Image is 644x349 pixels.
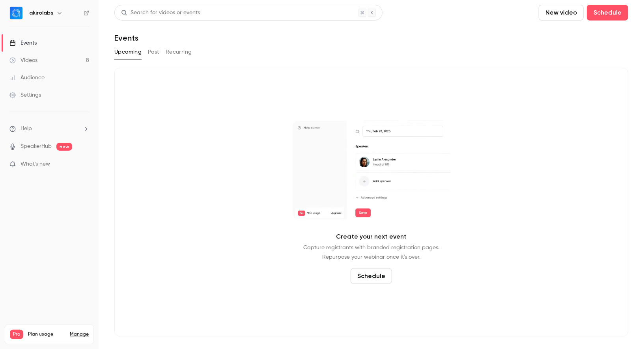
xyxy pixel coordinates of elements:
[539,5,584,21] button: New video
[9,56,37,64] div: Videos
[77,340,80,345] span: 8
[114,46,142,58] button: Upcoming
[28,331,65,338] span: Plan usage
[21,125,32,133] span: Help
[9,91,41,99] div: Settings
[56,143,72,151] span: new
[587,5,628,21] button: Schedule
[148,46,159,58] button: Past
[21,160,50,168] span: What's new
[9,39,37,47] div: Events
[336,232,407,241] p: Create your next event
[9,125,89,133] li: help-dropdown-opener
[10,330,23,339] span: Pro
[10,7,22,19] img: akirolabs
[29,9,53,17] h6: akirolabs
[21,142,52,151] a: SpeakerHub
[10,339,25,346] p: Videos
[121,9,200,17] div: Search for videos or events
[77,339,89,346] p: / 90
[70,331,89,338] a: Manage
[166,46,192,58] button: Recurring
[114,33,138,43] h1: Events
[351,268,392,284] button: Schedule
[9,74,45,82] div: Audience
[303,243,439,262] p: Capture registrants with branded registration pages. Repurpose your webinar once it's over.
